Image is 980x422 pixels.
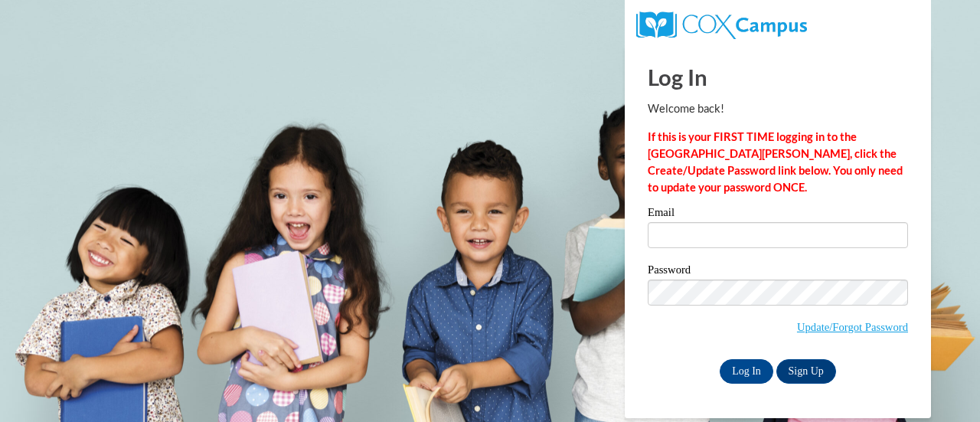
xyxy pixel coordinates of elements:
label: Email [648,207,908,222]
p: Welcome back! [648,100,908,117]
a: COX Campus [636,18,807,31]
strong: If this is your FIRST TIME logging in to the [GEOGRAPHIC_DATA][PERSON_NAME], click the Create/Upd... [648,130,903,194]
a: Update/Forgot Password [797,321,908,333]
img: COX Campus [636,11,807,39]
input: Log In [720,359,773,384]
a: Sign Up [776,359,836,384]
label: Password [648,264,908,280]
h1: Log In [648,61,908,93]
